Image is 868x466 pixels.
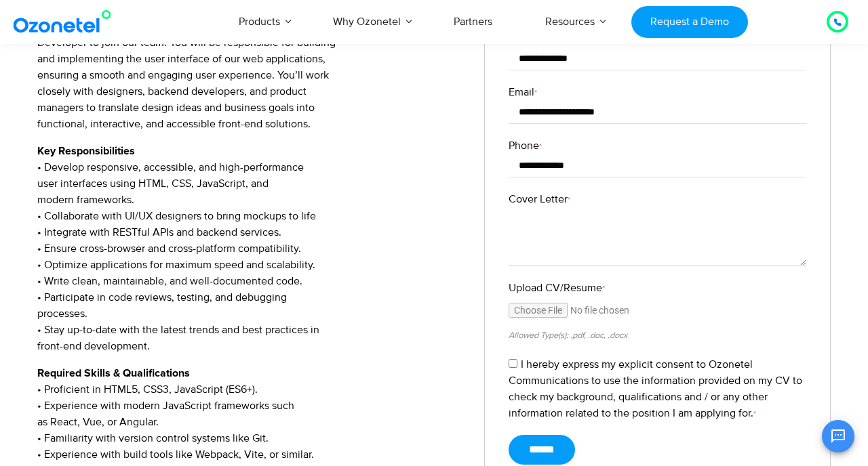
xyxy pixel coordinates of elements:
strong: Key Responsibilities [37,146,135,156]
p: We are looking for a skilled and passionate Front-End Developer to join our team. You will be res... [37,2,464,132]
a: Request a Demo [631,6,747,38]
label: Phone [509,137,807,154]
label: I hereby express my explicit consent to Ozonetel Communications to use the information provided o... [509,358,802,420]
strong: Required Skills & Qualifications [37,368,190,379]
label: Email [509,84,807,100]
label: Cover Letter [509,191,807,207]
label: Upload CV/Resume [509,280,807,296]
p: • Develop responsive, accessible, and high-performance user interfaces using HTML, CSS, JavaScrip... [37,143,464,354]
button: Open chat [822,420,854,452]
small: Allowed Type(s): .pdf, .doc, .docx [509,330,627,341]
